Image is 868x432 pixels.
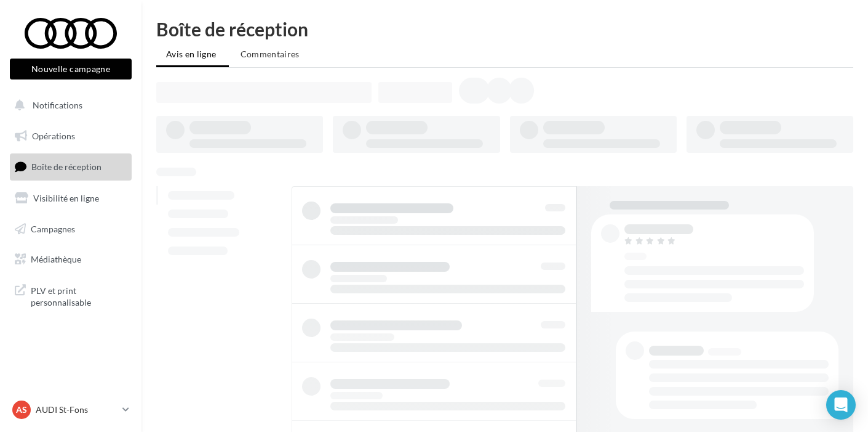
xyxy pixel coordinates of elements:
span: Médiathèque [31,254,81,264]
a: Visibilité en ligne [7,185,134,211]
span: AS [16,404,27,416]
div: Boîte de réception [156,20,853,38]
span: Campagnes [31,223,75,234]
a: Médiathèque [7,247,134,272]
button: Nouvelle campagne [10,59,132,79]
button: Notifications [7,92,129,118]
a: Boîte de réception [7,153,134,180]
span: Visibilité en ligne [33,193,99,203]
span: Commentaires [241,49,300,59]
span: Opérations [32,131,75,141]
span: Boîte de réception [31,161,102,172]
span: PLV et print personnalisable [31,282,127,309]
a: Campagnes [7,216,134,242]
div: Open Intercom Messenger [826,390,856,420]
a: PLV et print personnalisable [7,277,134,314]
a: Opérations [7,123,134,149]
span: Notifications [33,100,82,110]
a: AS AUDI St-Fons [10,398,132,422]
p: AUDI St-Fons [36,404,117,416]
